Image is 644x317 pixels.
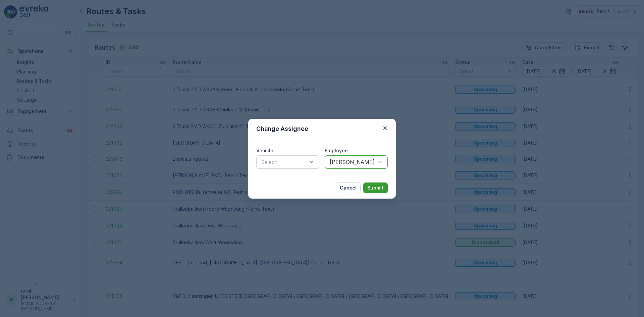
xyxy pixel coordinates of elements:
p: Change Assignee [256,124,308,134]
p: Select [261,158,308,166]
p: Cancel [340,184,357,191]
p: Submit [367,184,384,191]
button: Submit [363,182,388,193]
button: Cancel [336,182,361,193]
label: Employee [325,148,348,153]
label: Vehicle [256,148,273,153]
